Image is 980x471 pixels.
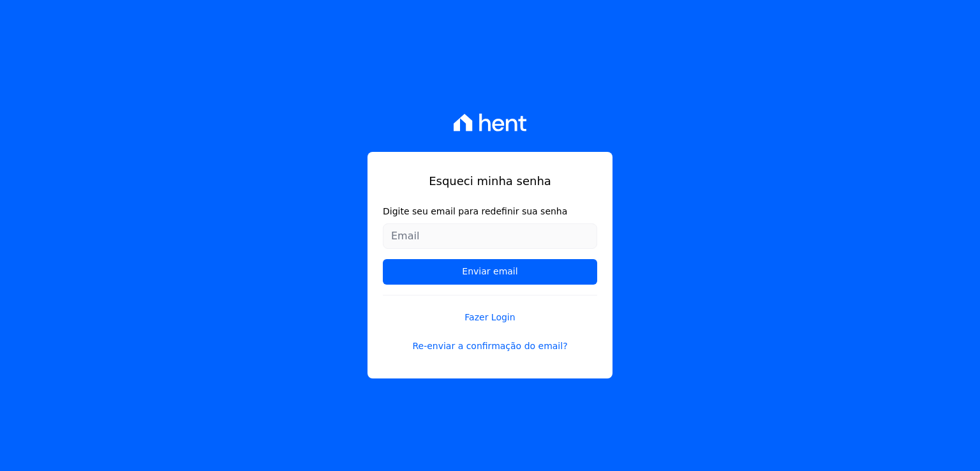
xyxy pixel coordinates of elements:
[383,172,597,190] h1: Esqueci minha senha
[383,259,597,285] input: Enviar email
[383,295,597,324] a: Fazer Login
[383,205,597,218] label: Digite seu email para redefinir sua senha
[383,223,597,249] input: Email
[383,340,597,353] a: Re-enviar a confirmação do email?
